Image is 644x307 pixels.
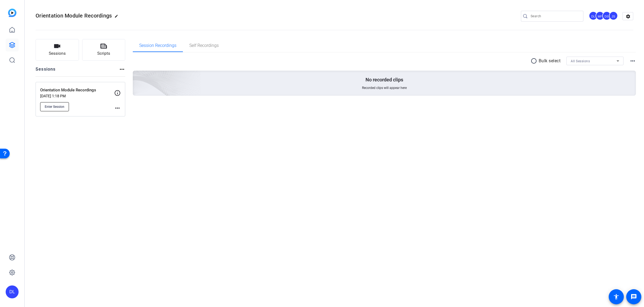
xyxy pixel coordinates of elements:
[623,12,633,20] mat-icon: settings
[119,66,125,73] mat-icon: more_horiz
[45,105,64,109] span: Enter Session
[589,11,598,20] div: DL
[362,86,407,90] span: Recorded clips will appear here
[97,50,110,57] span: Scripts
[602,11,612,21] ngx-avatar: Derek Sabety
[596,11,605,21] ngx-avatar: Matt Fischetti
[613,294,619,300] mat-icon: accessibility
[6,285,19,298] div: DL
[72,17,201,134] img: embarkstudio-empty-session.png
[40,87,114,93] p: Orientation Module Recordings
[82,39,126,61] button: Scripts
[36,66,56,76] h2: Sessions
[49,50,66,57] span: Sessions
[36,39,79,61] button: Sessions
[531,58,539,64] mat-icon: radio_button_unchecked
[114,105,121,111] mat-icon: more_horiz
[631,294,637,300] mat-icon: message
[139,43,176,48] span: Session Recordings
[114,14,121,21] mat-icon: edit
[539,58,561,64] p: Bulk select
[629,58,636,64] mat-icon: more_horiz
[36,12,112,19] span: Orientation Module Recordings
[602,11,611,20] div: DS
[609,11,618,21] ngx-avatar: Joe Savino
[189,43,219,48] span: Self Recordings
[40,94,114,98] p: [DATE] 1:18 PM
[589,11,598,21] ngx-avatar: David Levitsky
[531,13,579,19] input: Search
[609,11,618,20] div: JS
[596,11,604,20] div: MF
[571,59,590,63] span: All Sessions
[8,9,16,17] img: blue-gradient.svg
[365,77,403,83] p: No recorded clips
[40,102,69,111] button: Enter Session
